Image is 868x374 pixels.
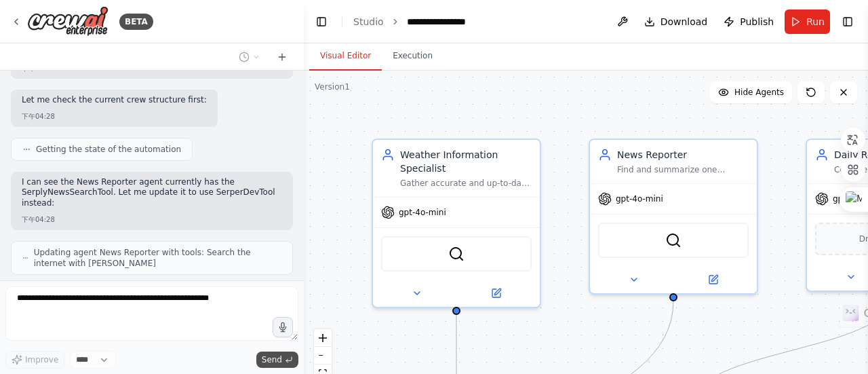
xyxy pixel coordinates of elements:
button: Publish [718,10,779,34]
nav: breadcrumb [353,15,486,29]
img: Logo [27,6,108,37]
button: Visual Editor [309,42,382,71]
button: zoom out [314,347,332,364]
button: Improve [5,351,64,369]
button: Send [256,352,298,368]
div: News ReporterFind and summarize one significant current event or news story that is relevant and ... [589,138,758,295]
div: BETA [119,14,153,30]
span: Updating agent News Reporter with tools: Search the internet with [PERSON_NAME] [34,247,281,269]
img: SerperDevTool [448,246,465,262]
span: Run [806,15,825,29]
span: Publish [740,15,774,29]
p: I can see the News Reporter agent currently has the SerplyNewsSearchTool. Let me update it to use... [22,177,282,209]
div: 下午04:28 [22,111,207,121]
p: Let me check the current crew structure first: [22,95,207,106]
button: Switch to previous chat [233,49,266,65]
button: Run [785,10,830,34]
button: Click to speak your automation idea [273,317,293,337]
button: zoom in [314,329,332,347]
span: gpt-4o-mini [616,193,663,204]
img: SerperDevTool [665,232,682,248]
button: Hide Agents [710,81,792,103]
span: Hide Agents [734,87,784,98]
div: Version 1 [315,81,350,92]
button: Open in side panel [458,285,534,301]
div: Find and summarize one significant current event or news story that is relevant and noteworthy fo... [617,164,749,175]
div: 下午04:28 [22,214,282,225]
span: Send [262,354,282,365]
div: Gather accurate and up-to-date daily weather conditions for {location}, including temperature, co... [400,178,532,189]
div: Weather Information SpecialistGather accurate and up-to-date daily weather conditions for {locati... [372,138,541,308]
span: gpt-4o-mini [399,207,446,218]
button: Hide left sidebar [312,12,331,31]
span: Download [660,15,708,29]
button: Show right sidebar [838,12,857,31]
button: Open in side panel [675,272,751,288]
button: Start a new chat [271,49,293,65]
button: Download [639,10,713,34]
span: Improve [25,354,58,365]
a: Studio [353,16,384,27]
button: Execution [382,42,443,71]
div: News Reporter [617,148,749,162]
span: Getting the state of the automation [36,144,181,155]
div: Weather Information Specialist [400,148,532,175]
